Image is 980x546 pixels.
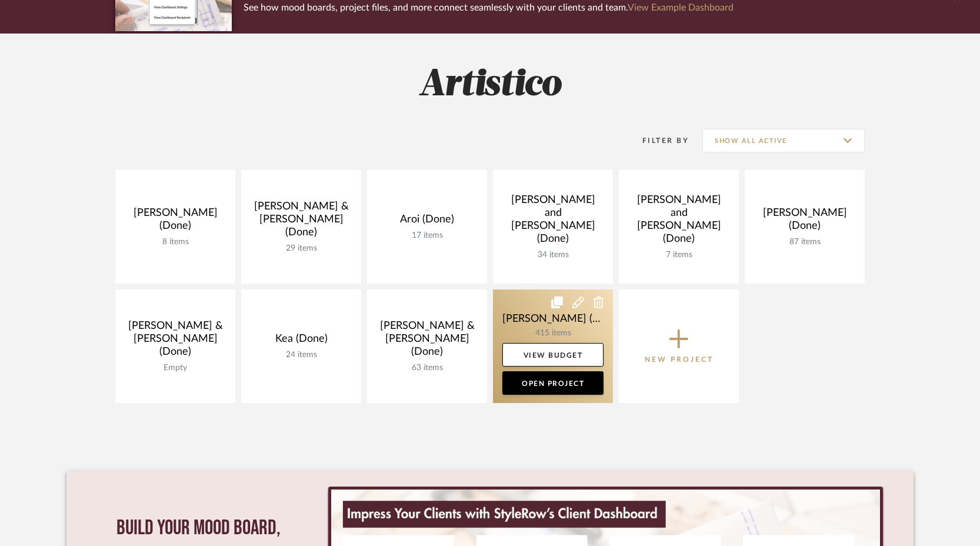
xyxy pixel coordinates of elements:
div: Empty [125,363,226,373]
div: [PERSON_NAME] & [PERSON_NAME] (Done) [251,200,352,244]
div: [PERSON_NAME] and [PERSON_NAME] (Done) [628,194,729,250]
div: [PERSON_NAME] & [PERSON_NAME] (Done) [125,319,226,363]
p: New Project [645,354,714,365]
h2: Artistico [66,63,914,107]
div: 7 items [628,250,729,260]
div: 8 items [125,237,226,247]
div: 29 items [251,244,352,254]
div: [PERSON_NAME] (Done) [754,207,855,237]
div: Kea (Done) [251,332,352,350]
div: 34 items [502,250,604,260]
div: Aroi (Done) [376,213,478,231]
a: Open Project [502,371,604,395]
div: 24 items [251,350,352,360]
a: View Example Dashboard [628,3,734,12]
div: 87 items [754,237,855,247]
div: 63 items [376,363,478,373]
button: New Project [619,289,739,403]
div: [PERSON_NAME] (Done) [125,207,226,237]
div: [PERSON_NAME] and [PERSON_NAME] (Done) [502,194,604,250]
a: View Budget [502,343,604,367]
div: [PERSON_NAME] & [PERSON_NAME] (Done) [376,319,478,363]
div: Filter By [627,135,689,147]
div: 17 items [376,231,478,241]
